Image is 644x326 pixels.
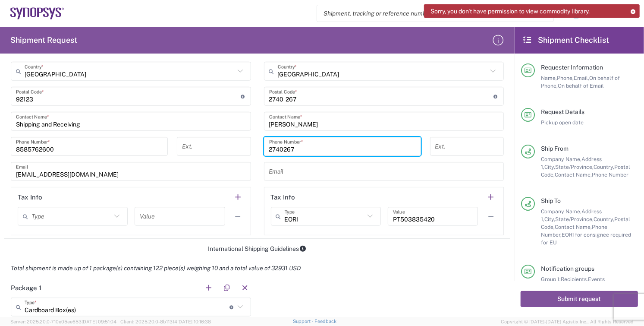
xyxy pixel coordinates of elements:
span: City, [544,164,555,170]
h2: Shipment Checklist [522,35,609,45]
span: Ship From [541,145,569,152]
span: Company Name, [541,208,581,215]
span: [DATE] 10:16:38 [177,319,211,324]
span: Ship To [541,197,561,204]
a: Support [293,319,314,324]
span: Events [588,276,605,282]
span: Notification groups [541,265,594,272]
span: Phone, [557,75,574,81]
div: International Shipping Guidelines [4,245,510,253]
span: State/Province, [555,164,594,170]
a: Feedback [314,319,336,324]
h2: Shipment Request [10,35,77,45]
span: EORI for consignee required for EU [541,231,631,246]
h2: Tax Info [18,193,42,202]
span: Request Details [541,108,584,115]
span: Recipients, [561,276,588,282]
span: Name, [541,75,557,81]
span: Contact Name, [555,224,592,230]
span: Country, [594,164,614,170]
button: Submit request [521,291,638,307]
span: On behalf of Email [558,82,604,89]
span: Client: 2025.20.0-8b113f4 [120,319,211,324]
em: Total shipment is made up of 1 package(s) containing 122 piece(s) weighing 10 and a total value o... [4,265,307,272]
span: Server: 2025.20.0-710e05ee653 [10,319,116,324]
span: Email, [574,75,589,81]
span: State/Province, [555,216,594,222]
h2: Tax Info [271,193,295,202]
span: Phone Number [592,171,628,178]
span: Pickup open date [541,119,584,126]
span: Sorry, you don't have permission to view commodity library. [430,7,590,15]
span: Country, [594,216,614,222]
span: City, [544,216,555,222]
h2: Package 1 [11,284,41,292]
input: Shipment, tracking or reference number [317,5,540,22]
span: Company Name, [541,156,581,162]
span: Group 1: [541,276,561,282]
span: Copyright © [DATE]-[DATE] Agistix Inc., All Rights Reserved [501,318,634,326]
span: Requester Information [541,64,603,71]
span: Contact Name, [555,171,592,178]
span: [DATE] 09:51:04 [82,319,116,324]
